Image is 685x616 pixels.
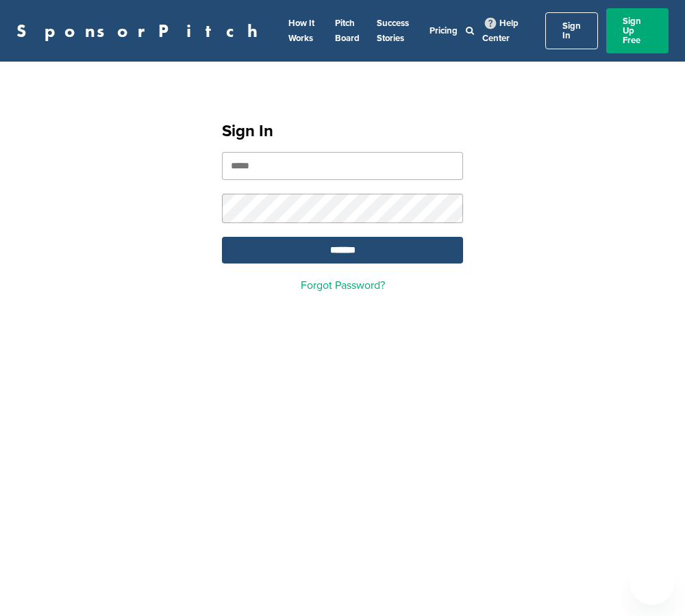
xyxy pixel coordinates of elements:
a: Help Center [482,15,519,47]
a: Success Stories [377,18,409,44]
a: Forgot Password? [301,279,385,292]
a: Pricing [429,25,458,36]
h1: Sign In [222,119,463,144]
a: Pitch Board [335,18,360,44]
iframe: Button to launch messaging window [630,561,674,605]
a: How It Works [288,18,314,44]
a: SponsorPitch [16,22,266,40]
a: Sign In [545,12,598,49]
a: Sign Up Free [606,8,669,53]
